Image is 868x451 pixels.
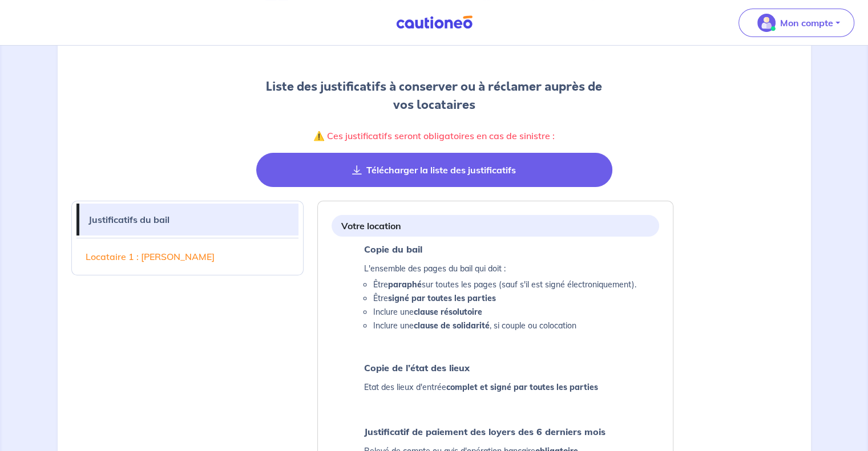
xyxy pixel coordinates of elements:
[413,307,482,317] strong: clause résolutoire
[391,15,477,30] img: Cautioneo
[757,14,776,32] img: illu_account_valid_menu.svg
[76,241,299,273] a: Locataire 1 : [PERSON_NAME]
[373,319,636,332] li: Inclure une , si couple ou colocation
[256,78,612,114] h2: Liste des justificatifs à conserver ou à réclamer auprès de vos locataires
[364,426,605,437] strong: Justificatif de paiement des loyers des 6 derniers mois
[364,380,597,394] p: Etat des lieux d'entrée
[364,243,422,255] strong: Copie du bail
[256,128,612,144] p: ⚠️ Ces justificatifs seront obligatoires en cas de sinistre :
[364,362,469,373] strong: Copie de l’état des lieux
[332,215,659,237] div: Votre location
[79,204,299,235] a: Justificatifs du bail
[256,153,612,187] button: Télécharger la liste des justificatifs
[738,9,854,37] button: illu_account_valid_menu.svgMon compte
[446,382,597,392] strong: complet et signé par toutes les parties
[387,279,421,290] strong: paraphé
[373,278,636,291] li: Être sur toutes les pages (sauf s'il est signé électroniquement).
[364,262,636,275] p: L'ensemble des pages du bail qui doit :
[387,293,495,303] strong: signé par toutes les parties
[373,305,636,319] li: Inclure une
[780,16,833,30] p: Mon compte
[373,291,636,305] li: Être
[413,320,489,331] strong: clause de solidarité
